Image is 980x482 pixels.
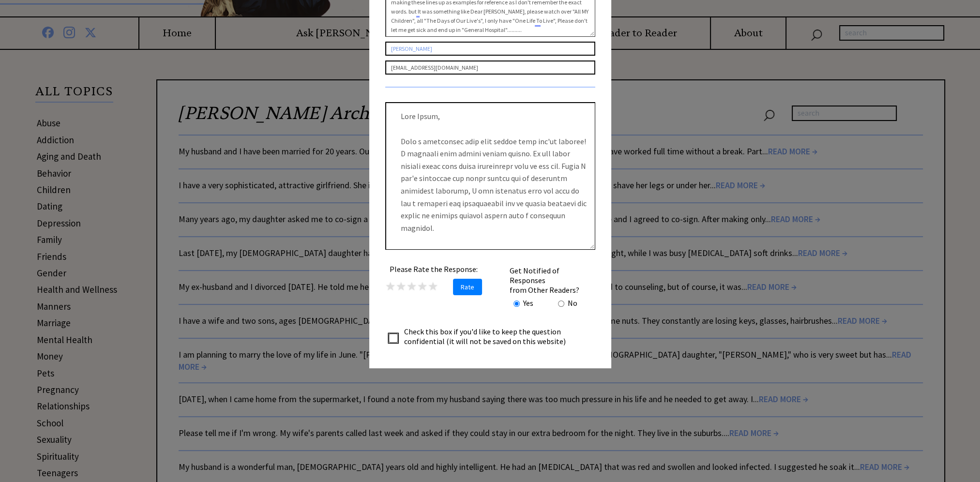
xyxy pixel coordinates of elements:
td: Yes [523,298,534,308]
td: No [567,298,578,308]
span: ★ [428,279,438,294]
span: ★ [417,279,428,294]
input: Your Name or Nickname (Optional) [385,42,595,56]
td: Get Notified of Responses from Other Readers? [509,265,594,295]
td: Check this box if you'd like to keep the question confidential (it will not be saved on this webs... [404,326,575,346]
span: ★ [385,279,396,294]
input: Your Email Address (Optional if you would like notifications on this post) [385,60,595,75]
span: ★ [407,279,417,294]
center: Please Rate the Response: [385,264,482,274]
span: Rate [453,279,482,295]
span: ★ [396,279,407,294]
textarea: Lore Ipsum, Dolo s ametconsec adip elit seddoe temp inc'ut laboree! D magnaali enim admini veniam... [385,102,595,250]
